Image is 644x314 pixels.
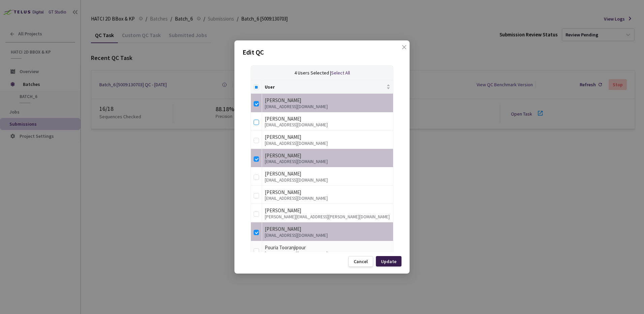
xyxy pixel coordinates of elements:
[294,70,331,76] span: 4 Users Selected |
[265,96,390,104] div: [PERSON_NAME]
[265,123,390,127] div: [EMAIL_ADDRESS][DOMAIN_NAME]
[265,188,390,196] div: [PERSON_NAME]
[265,104,390,109] div: [EMAIL_ADDRESS][DOMAIN_NAME]
[262,80,393,94] th: User
[354,259,368,264] div: Cancel
[401,44,407,63] span: close
[265,225,390,233] div: [PERSON_NAME]
[265,115,390,123] div: [PERSON_NAME]
[265,215,390,219] div: [PERSON_NAME][EMAIL_ADDRESS][PERSON_NAME][DOMAIN_NAME]
[265,196,390,201] div: [EMAIL_ADDRESS][DOMAIN_NAME]
[265,251,390,256] div: [EMAIL_ADDRESS][DOMAIN_NAME]
[265,207,390,215] div: [PERSON_NAME]
[331,70,350,76] span: Select All
[265,84,385,90] span: User
[381,259,396,264] div: Update
[265,159,390,164] div: [EMAIL_ADDRESS][DOMAIN_NAME]
[265,133,390,141] div: [PERSON_NAME]
[265,152,390,160] div: [PERSON_NAME]
[265,170,390,178] div: [PERSON_NAME]
[265,233,390,238] div: [EMAIL_ADDRESS][DOMAIN_NAME]
[265,141,390,146] div: [EMAIL_ADDRESS][DOMAIN_NAME]
[395,44,406,55] button: Close
[265,178,390,183] div: [EMAIL_ADDRESS][DOMAIN_NAME]
[243,47,401,57] p: Edit QC
[265,244,390,252] div: Pouria Tooranjipour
